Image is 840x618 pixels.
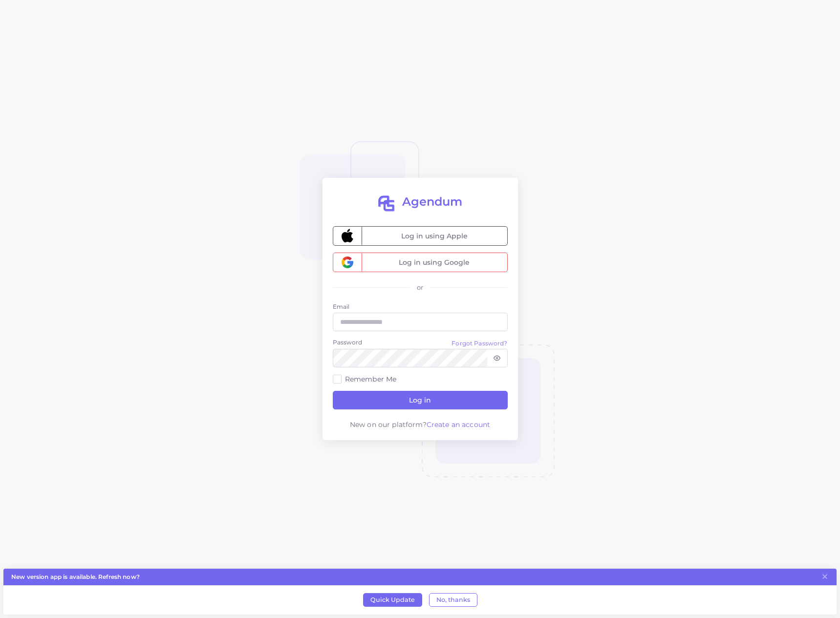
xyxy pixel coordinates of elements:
[333,226,508,246] button: Log in using Apple
[363,593,422,607] button: Quick Update
[821,570,829,583] button: Close
[362,227,507,245] span: Log in using Apple
[333,302,508,311] label: Email
[345,374,397,384] label: Remember Me
[362,253,507,272] span: Log in using Google
[452,338,507,348] a: Forgot Password?
[452,340,507,347] small: Forgot Password?
[333,253,508,272] button: Log in using Google
[429,593,477,607] button: No, thanks
[410,283,430,292] div: or
[333,195,508,213] a: Agendum
[333,391,508,409] button: Log in
[333,338,363,346] label: Password
[350,420,427,429] span: New on our platform?
[11,573,140,581] strong: New version app is available. Refresh now?
[402,195,463,209] h2: Agendum
[427,420,490,429] a: Create an account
